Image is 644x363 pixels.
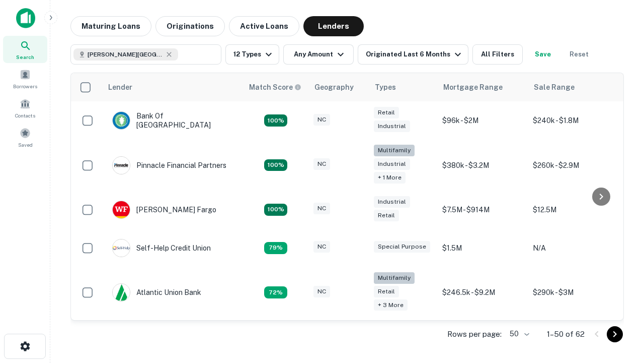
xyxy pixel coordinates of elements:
div: Capitalize uses an advanced AI algorithm to match your search with the best lender. The match sco... [249,82,301,93]
div: Matching Properties: 11, hasApolloMatch: undefined [264,242,287,254]
img: picture [113,201,130,218]
div: Retail [374,286,399,297]
div: NC [313,241,330,253]
div: + 1 more [374,172,406,184]
div: NC [313,203,330,214]
div: NC [313,114,330,126]
div: Types [375,81,396,93]
div: Pinnacle Financial Partners [112,156,226,174]
div: Matching Properties: 14, hasApolloMatch: undefined [264,114,287,127]
div: Matching Properties: 25, hasApolloMatch: undefined [264,159,287,171]
td: $12.5M [528,191,618,229]
div: Multifamily [374,145,415,156]
button: 12 Types [225,44,279,65]
span: [PERSON_NAME][GEOGRAPHIC_DATA], [GEOGRAPHIC_DATA] [88,50,163,59]
td: $260k - $2.9M [528,140,618,191]
button: Originated Last 6 Months [358,44,468,65]
th: Geography [308,73,369,101]
div: Self-help Credit Union [112,239,211,257]
div: 50 [506,327,531,341]
div: Atlantic Union Bank [112,283,201,301]
td: $240k - $1.8M [528,101,618,140]
iframe: Chat Widget [594,282,644,331]
p: Rows per page: [447,328,502,340]
img: capitalize-icon.png [16,8,35,28]
th: Mortgage Range [437,73,528,101]
button: Active Loans [229,16,299,36]
div: Originated Last 6 Months [366,48,464,60]
div: NC [313,286,330,297]
h6: Match Score [249,82,299,93]
td: $290k - $3M [528,267,618,318]
button: Go to next page [607,326,623,342]
button: Lenders [303,16,364,36]
div: Industrial [374,120,410,132]
div: + 3 more [374,299,408,311]
div: [PERSON_NAME] Fargo [112,201,216,219]
td: $246.5k - $9.2M [437,267,528,318]
div: Bank Of [GEOGRAPHIC_DATA] [112,111,233,130]
img: picture [113,112,130,129]
a: Borrowers [3,65,47,92]
span: Borrowers [13,82,37,90]
div: NC [313,158,330,170]
button: Maturing Loans [70,16,151,36]
a: Search [3,36,47,63]
th: Lender [102,73,243,101]
img: picture [113,284,130,301]
td: $1.5M [437,229,528,267]
div: Matching Properties: 10, hasApolloMatch: undefined [264,286,287,298]
div: Multifamily [374,272,415,284]
div: Retail [374,107,399,118]
img: picture [113,157,130,174]
a: Saved [3,124,47,151]
div: Geography [314,81,354,93]
button: All Filters [472,44,523,65]
th: Types [369,73,437,101]
div: Sale Range [534,81,575,93]
div: Matching Properties: 15, hasApolloMatch: undefined [264,204,287,216]
div: Special Purpose [374,241,430,253]
div: Retail [374,210,399,221]
th: Capitalize uses an advanced AI algorithm to match your search with the best lender. The match sco... [243,73,308,101]
td: N/A [528,229,618,267]
span: Saved [18,141,33,149]
button: Reset [563,44,595,65]
span: Contacts [15,111,35,119]
td: $96k - $2M [437,101,528,140]
img: picture [113,239,130,257]
td: $200k - $3.3M [437,318,528,356]
button: Any Amount [283,44,354,65]
td: $7.5M - $914M [437,191,528,229]
button: Save your search to get updates of matches that match your search criteria. [527,44,559,65]
th: Sale Range [528,73,618,101]
div: Industrial [374,196,410,208]
td: $480k - $3.1M [528,318,618,356]
div: Industrial [374,158,410,170]
div: Lender [108,81,132,93]
button: Originations [155,16,225,36]
td: $380k - $3.2M [437,140,528,191]
a: Contacts [3,94,47,122]
div: Mortgage Range [443,81,503,93]
span: Search [16,53,34,61]
p: 1–50 of 62 [547,328,585,340]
